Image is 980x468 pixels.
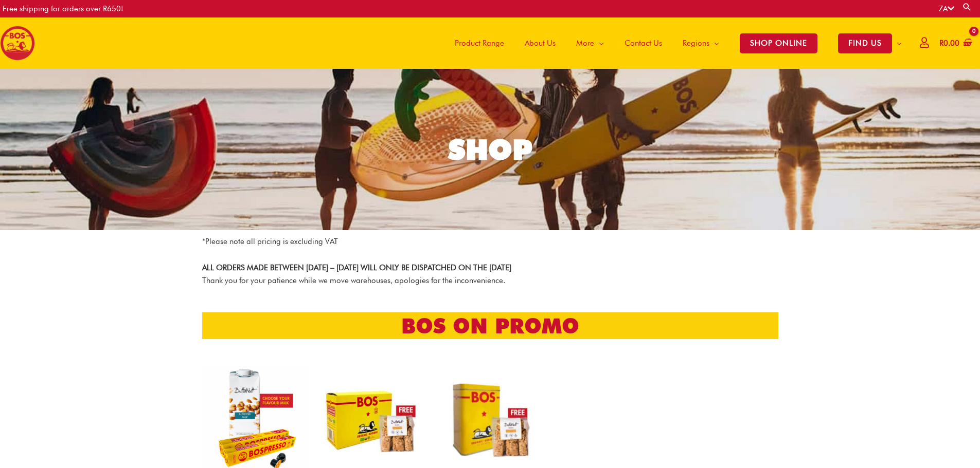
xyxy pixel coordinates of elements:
a: SHOP ONLINE [729,17,828,69]
span: FIND US [838,33,892,53]
strong: ALL ORDERS MADE BETWEEN [DATE] – [DATE] WILL ONLY BE DISPATCHED ON THE [DATE] [202,263,511,272]
div: SHOP [448,136,532,164]
a: Contact Us [614,17,672,69]
span: About Us [525,28,556,59]
p: *Please note all pricing is excluding VAT [202,235,778,248]
span: Contact Us [625,28,662,59]
a: Product Range [444,17,514,69]
a: About Us [514,17,566,69]
span: Product Range [455,28,504,59]
a: View Shopping Cart, empty [937,32,972,55]
a: Regions [672,17,729,69]
bdi: 0.00 [939,39,959,48]
a: More [566,17,614,69]
a: ZA [939,4,954,13]
a: Search button [962,2,972,12]
span: More [576,28,594,59]
nav: Site Navigation [437,17,912,69]
span: SHOP ONLINE [740,33,817,53]
span: R [939,39,943,48]
p: Thank you for your patience while we move warehouses, apologies for the inconvenience. [202,261,778,287]
span: Regions [683,28,709,59]
h2: bos on promo [202,312,778,339]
